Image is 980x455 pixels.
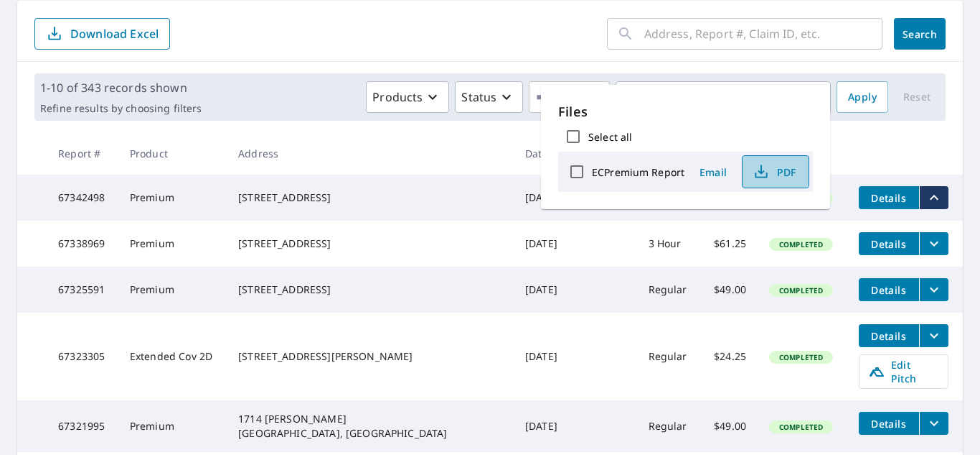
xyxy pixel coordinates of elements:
button: PDF [742,155,809,188]
div: [STREET_ADDRESS] [238,236,502,251]
button: Last year [616,81,831,113]
div: [STREET_ADDRESS] [238,190,502,205]
th: Address [227,132,514,175]
button: detailsBtn-67338969 [859,232,919,255]
label: ECPremium Report [592,165,684,179]
span: Details [867,237,910,251]
input: Address, Report #, Claim ID, etc. [644,14,882,54]
span: PDF [751,163,797,180]
td: 3 Hour [637,221,702,267]
button: filesDropdownBtn-67325591 [919,278,948,301]
td: Regular [637,313,702,400]
button: filesDropdownBtn-67338969 [919,232,948,255]
p: Refine results by choosing filters [40,102,202,115]
td: Premium [118,267,227,313]
button: Search [894,18,946,50]
span: Completed [771,239,831,249]
td: $61.25 [701,221,758,267]
td: 67338969 [47,221,118,267]
button: detailsBtn-67325591 [859,278,919,301]
td: Premium [118,175,227,221]
td: $49.00 [701,267,758,313]
td: $24.25 [701,313,758,400]
label: Select all [588,130,632,144]
td: 67323305 [47,313,118,400]
th: Date [514,132,570,175]
th: Report # [47,132,118,175]
td: Extended Cov 2D [118,313,227,400]
td: [DATE] [514,313,570,400]
span: Email [696,165,730,179]
button: Apply [837,81,888,113]
span: Details [867,191,910,205]
td: Regular [637,400,702,452]
button: detailsBtn-67323305 [859,324,919,347]
span: Edit Pitch [868,358,939,385]
div: [STREET_ADDRESS][PERSON_NAME] [238,349,502,364]
span: Details [867,329,910,343]
td: 67342498 [47,175,118,221]
td: $49.00 [701,400,758,452]
span: Completed [771,422,831,432]
p: Products [372,88,423,106]
p: Download Excel [70,26,159,42]
td: Premium [118,221,227,267]
a: Edit Pitch [859,354,948,389]
td: 67321995 [47,400,118,452]
td: [DATE] [514,175,570,221]
p: Files [558,102,813,121]
button: Orgs [529,81,610,113]
p: Status [461,88,496,106]
td: [DATE] [514,267,570,313]
span: Details [867,283,910,297]
button: filesDropdownBtn-67321995 [919,412,948,435]
button: detailsBtn-67321995 [859,412,919,435]
div: 1714 [PERSON_NAME] [GEOGRAPHIC_DATA], [GEOGRAPHIC_DATA] [238,412,502,441]
button: detailsBtn-67342498 [859,186,919,209]
span: Completed [771,285,831,295]
span: Details [867,417,910,431]
button: Status [455,81,523,113]
td: 67325591 [47,267,118,313]
td: [DATE] [514,221,570,267]
td: Premium [118,400,227,452]
td: Regular [637,267,702,313]
button: filesDropdownBtn-67323305 [919,324,948,347]
span: Orgs [535,88,583,106]
td: [DATE] [514,400,570,452]
span: Search [905,27,934,41]
button: Email [690,161,736,183]
button: filesDropdownBtn-67342498 [919,186,948,209]
span: Apply [848,88,877,106]
div: [STREET_ADDRESS] [238,282,502,297]
button: Download Excel [34,18,170,50]
span: Completed [771,352,831,362]
button: Products [366,81,449,113]
th: Product [118,132,227,175]
p: 1-10 of 343 records shown [40,79,202,96]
